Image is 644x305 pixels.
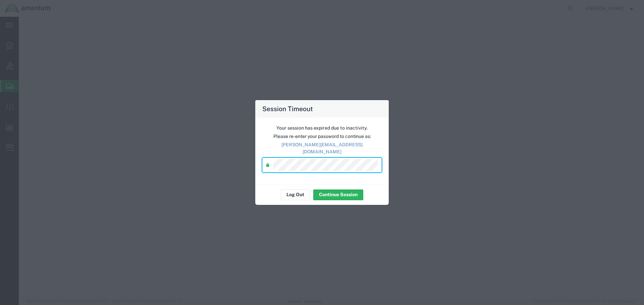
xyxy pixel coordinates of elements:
[262,141,382,155] p: [PERSON_NAME][EMAIL_ADDRESS][DOMAIN_NAME]
[313,189,363,200] button: Continue Session
[262,133,382,140] p: Please re-enter your password to continue as:
[262,125,382,132] p: Your session has expired due to inactivity.
[281,189,310,200] button: Log Out
[262,104,313,113] h4: Session Timeout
